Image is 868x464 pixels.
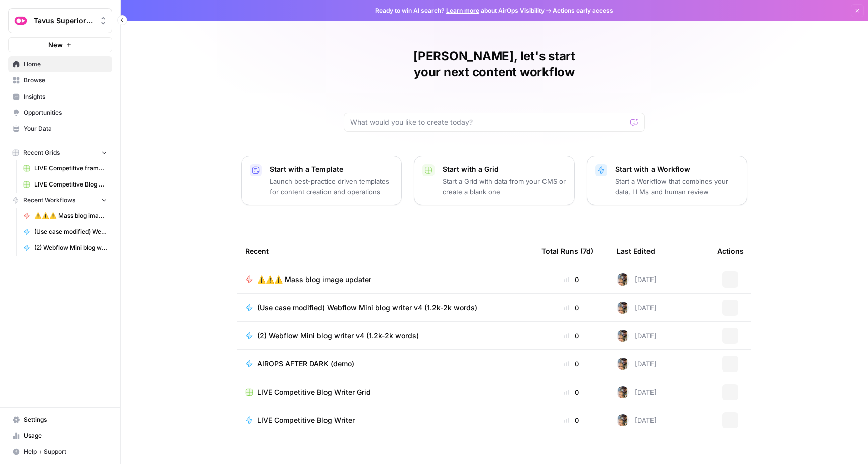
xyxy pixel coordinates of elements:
[24,60,107,69] span: Home
[541,359,601,369] div: 0
[553,6,613,15] span: Actions early access
[257,303,477,313] span: (Use case modified) Webflow Mini blog writer v4 (1.2k-2k words)
[48,40,63,50] span: New
[34,227,107,236] span: (Use case modified) Webflow Mini blog writer v4 (1.2k-2k words)
[8,72,112,88] a: Browse
[257,359,354,369] span: AIROPS AFTER DARK (demo)
[8,88,112,105] a: Insights
[617,358,657,370] div: [DATE]
[541,415,601,425] div: 0
[541,274,601,285] div: 0
[245,415,525,425] a: LIVE Competitive Blog Writer
[24,415,107,424] span: Settings
[617,358,629,370] img: 75men5xajoha24slrmvs4mz46cue
[344,48,645,80] h1: [PERSON_NAME], let's start your next content workflow
[270,176,393,197] p: Launch best-practice driven templates for content creation and operations
[350,117,626,127] input: What would you like to create today?
[34,164,107,173] span: LIVE Competitive framed blog writer v6 Grid (1)
[257,387,371,397] span: LIVE Competitive Blog Writer Grid
[446,7,479,14] a: Learn more
[375,6,545,15] span: Ready to win AI search? about AirOps Visibility
[443,164,566,174] p: Start with a Grid
[257,415,355,425] span: LIVE Competitive Blog Writer
[8,121,112,137] a: Your Data
[245,359,525,369] a: AIROPS AFTER DARK (demo)
[245,237,525,265] div: Recent
[717,237,744,265] div: Actions
[245,303,525,313] a: (Use case modified) Webflow Mini blog writer v4 (1.2k-2k words)
[257,331,419,341] span: (2) Webflow Mini blog writer v4 (1.2k-2k words)
[617,414,657,426] div: [DATE]
[541,237,593,265] div: Total Runs (7d)
[617,273,657,286] div: [DATE]
[8,145,112,160] button: Recent Grids
[19,240,112,256] a: (2) Webflow Mini blog writer v4 (1.2k-2k words)
[24,108,107,117] span: Opportunities
[24,76,107,85] span: Browse
[414,156,575,205] button: Start with a GridStart a Grid with data from your CMS or create a blank one
[19,224,112,240] a: (Use case modified) Webflow Mini blog writer v4 (1.2k-2k words)
[8,412,112,428] a: Settings
[23,148,60,157] span: Recent Grids
[617,330,629,342] img: 75men5xajoha24slrmvs4mz46cue
[34,16,94,26] span: Tavus Superiority
[24,92,107,101] span: Insights
[34,211,107,220] span: ⚠️⚠️⚠️ Mass blog image updater
[541,387,601,397] div: 0
[257,274,371,285] span: ⚠️⚠️⚠️ Mass blog image updater
[34,243,107,252] span: (2) Webflow Mini blog writer v4 (1.2k-2k words)
[8,444,112,460] button: Help + Support
[617,302,657,314] div: [DATE]
[270,164,393,174] p: Start with a Template
[541,303,601,313] div: 0
[617,386,657,398] div: [DATE]
[19,176,112,193] a: LIVE Competitive Blog Writer Grid
[24,124,107,133] span: Your Data
[443,176,566,197] p: Start a Grid with data from your CMS or create a blank one
[12,12,30,30] img: Tavus Superiority Logo
[245,387,525,397] a: LIVE Competitive Blog Writer Grid
[8,37,112,52] button: New
[615,164,739,174] p: Start with a Workflow
[617,330,657,342] div: [DATE]
[587,156,747,205] button: Start with a WorkflowStart a Workflow that combines your data, LLMs and human review
[8,8,112,33] button: Workspace: Tavus Superiority
[8,56,112,72] a: Home
[541,331,601,341] div: 0
[617,302,629,314] img: 75men5xajoha24slrmvs4mz46cue
[24,447,107,456] span: Help + Support
[8,105,112,121] a: Opportunities
[34,180,107,189] span: LIVE Competitive Blog Writer Grid
[617,273,629,286] img: 75men5xajoha24slrmvs4mz46cue
[615,176,739,197] p: Start a Workflow that combines your data, LLMs and human review
[23,196,75,205] span: Recent Workflows
[24,431,107,440] span: Usage
[245,331,525,341] a: (2) Webflow Mini blog writer v4 (1.2k-2k words)
[617,414,629,426] img: 75men5xajoha24slrmvs4mz46cue
[19,160,112,176] a: LIVE Competitive framed blog writer v6 Grid (1)
[8,193,112,208] button: Recent Workflows
[617,237,655,265] div: Last Edited
[617,386,629,398] img: 75men5xajoha24slrmvs4mz46cue
[19,208,112,224] a: ⚠️⚠️⚠️ Mass blog image updater
[245,274,525,285] a: ⚠️⚠️⚠️ Mass blog image updater
[8,428,112,444] a: Usage
[241,156,402,205] button: Start with a TemplateLaunch best-practice driven templates for content creation and operations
